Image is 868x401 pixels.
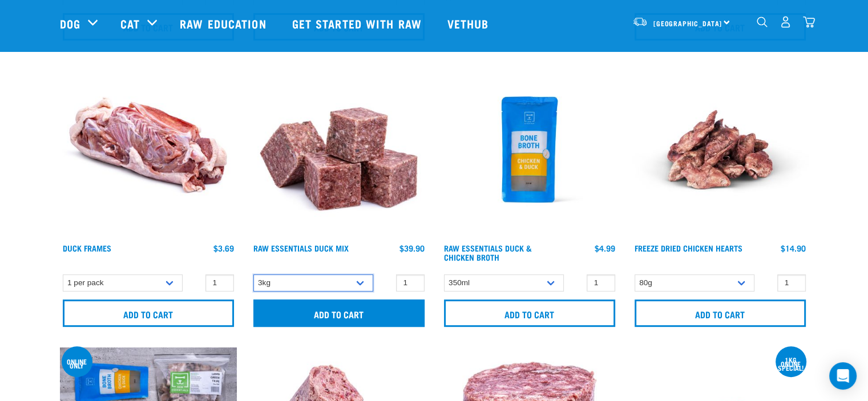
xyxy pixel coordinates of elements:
input: Add to cart [63,299,234,327]
input: Add to cart [444,299,615,327]
input: 1 [777,274,806,292]
input: 1 [587,274,615,292]
a: Duck Frames [63,246,111,250]
a: Raw Education [168,1,280,46]
div: $39.90 [399,244,425,253]
div: online only [62,359,92,367]
img: home-icon@2x.png [803,16,815,28]
div: $4.99 [595,244,615,253]
a: Raw Essentials Duck & Chicken Broth [444,246,532,259]
img: FD Chicken Hearts [632,61,809,238]
a: Freeze Dried Chicken Hearts [635,246,742,250]
input: 1 [205,274,234,292]
img: user.png [780,16,792,28]
a: Get started with Raw [281,1,436,46]
img: Whole Duck Frame [60,61,237,238]
div: $3.69 [213,244,234,253]
a: Raw Essentials Duck Mix [253,246,349,250]
div: 1kg online special! [776,358,806,370]
div: Open Intercom Messenger [829,362,857,390]
img: van-moving.png [632,17,648,27]
img: RE Product Shoot 2023 Nov8793 1 [441,61,618,238]
input: Add to cart [253,299,425,327]
span: [GEOGRAPHIC_DATA] [653,21,722,25]
a: Dog [60,15,80,32]
img: home-icon-1@2x.png [757,17,768,27]
a: Cat [120,15,140,32]
div: $14.90 [781,244,806,253]
a: Vethub [436,1,503,46]
input: Add to cart [635,299,806,327]
img: ?1041 RE Lamb Mix 01 [251,61,427,238]
input: 1 [396,274,425,292]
